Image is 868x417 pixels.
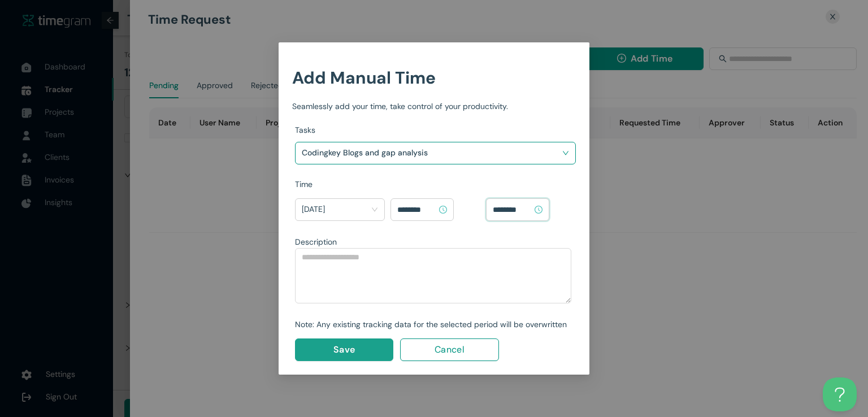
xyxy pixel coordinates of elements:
[302,144,435,161] h1: Codingkey Blogs and gap analysis
[823,377,857,411] iframe: Toggle Customer Support
[295,236,571,248] div: Description
[302,201,378,219] span: Today
[292,64,576,91] h1: Add Manual Time
[435,342,465,357] span: Cancel
[295,338,393,361] button: Save
[295,178,576,190] div: Time
[292,100,576,112] div: Seamlessly add your time, take control of your productivity.
[295,318,571,331] div: Note: Any existing tracking data for the selected period will be overwritten
[295,124,576,136] div: Tasks
[400,338,498,361] button: Cancel
[333,342,355,357] span: Save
